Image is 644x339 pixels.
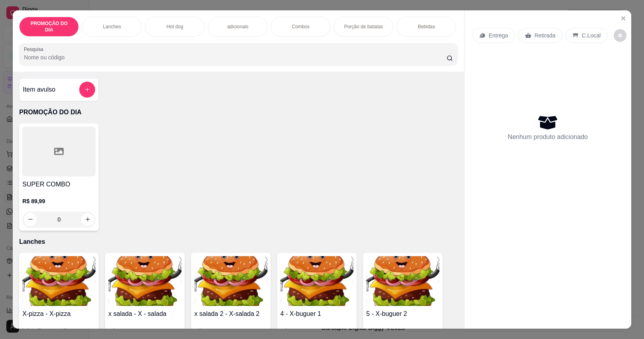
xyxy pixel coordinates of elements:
[22,327,96,335] p: R$ 17,99
[508,132,588,142] p: Nenhum produto adicionado
[166,24,183,30] p: Hot dog
[24,213,37,226] button: decrease-product-quantity
[79,82,95,98] button: add-separate-item
[535,31,556,39] p: Retirada
[582,31,601,39] p: C.Local
[24,53,447,61] input: Pesquisa
[366,256,439,306] img: product-image
[280,309,353,319] h4: 4 - X-buguer 1
[194,309,267,319] h4: x salada 2 - X-salada 2
[366,309,439,319] h4: 5 - X-buguer 2
[280,256,353,306] img: product-image
[227,24,248,30] p: adicionais
[19,108,457,117] p: PROMOÇÃO DO DIA
[81,213,94,226] button: increase-product-quantity
[617,12,630,25] button: Close
[292,24,310,30] p: Combos
[418,24,435,30] p: Bebidas
[22,180,96,189] h4: SUPER COMBO
[108,256,181,306] img: product-image
[489,31,508,39] p: Entrega
[23,85,55,94] h4: Item avulso
[22,197,96,205] p: R$ 89,99
[22,309,96,319] h4: X-pizza - X-pizza
[108,309,181,319] h4: x salada - X - salada
[22,256,96,306] img: product-image
[194,256,267,306] img: product-image
[108,327,181,335] p: R$ 19,99
[194,327,267,335] p: R$ 24,99
[103,24,121,30] p: Lanches
[614,29,626,42] button: decrease-product-quantity
[344,24,383,30] p: Porção de batatas
[280,327,353,335] p: R$ 17,99
[366,327,439,335] p: R$ 21,99
[24,46,46,53] label: Pesquisa
[19,237,457,247] p: Lanches
[26,20,72,33] p: PROMOÇÃO DO DIA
